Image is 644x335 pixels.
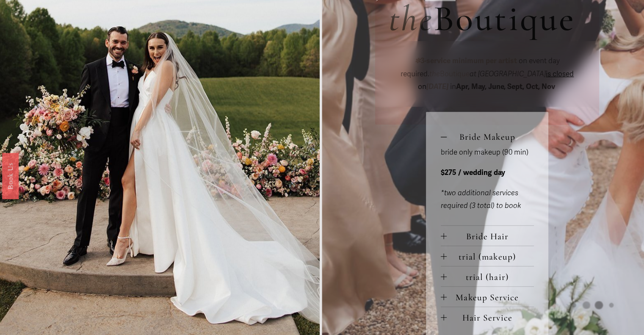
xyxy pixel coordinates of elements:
[448,82,557,91] span: in
[447,131,534,142] span: Bride Makeup
[441,146,534,159] p: bride only makeup (90 min)
[546,69,574,78] span: is closed
[441,188,521,210] em: *two additional services required (3 total) to book
[389,55,586,94] p: on
[441,266,534,286] button: trial (hair)
[447,251,534,262] span: trial (makeup)
[441,287,534,307] button: Makeup Service
[441,226,534,246] button: Bride Hair
[441,168,505,177] strong: $275 / wedding day
[441,126,534,146] button: Bride Makeup
[401,56,561,78] span: on event day required.
[441,307,534,327] button: Hair Service
[420,56,517,65] strong: 3-service minimum per artist
[2,152,19,199] a: Book Us
[456,82,555,91] strong: Apr, May, June, Sept, Oct, Nov
[447,292,534,303] span: Makeup Service
[429,69,440,78] em: the
[429,69,470,78] span: Boutique
[441,246,534,266] button: trial (makeup)
[470,69,546,78] em: at [GEOGRAPHIC_DATA]
[426,82,448,91] em: [DATE]
[447,231,534,242] span: Bride Hair
[447,271,534,282] span: trial (hair)
[441,146,534,225] div: Bride Makeup
[447,312,534,323] span: Hair Service
[415,56,420,65] em: ✽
